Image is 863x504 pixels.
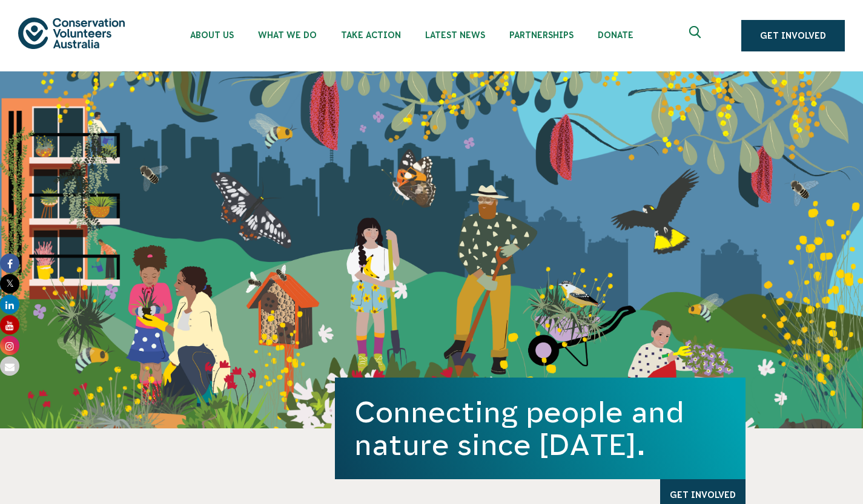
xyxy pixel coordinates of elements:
span: What We Do [258,30,317,40]
span: Latest News [425,30,485,40]
span: Donate [598,30,633,40]
span: Take Action [341,30,401,40]
h1: Connecting people and nature since [DATE]. [354,396,726,461]
a: Get Involved [741,20,845,51]
button: Expand search box Close search box [682,21,711,50]
span: About Us [190,30,234,40]
span: Expand search box [689,26,704,45]
img: logo.svg [18,18,125,48]
span: Partnerships [509,30,574,40]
